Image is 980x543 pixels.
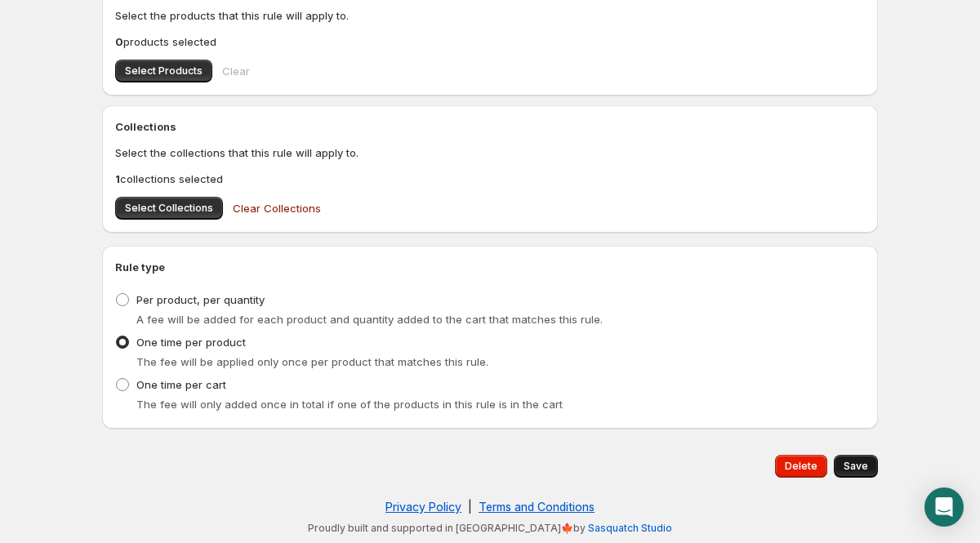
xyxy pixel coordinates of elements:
[136,336,246,349] span: One time per product
[115,197,223,220] button: Select Collections
[834,455,878,478] button: Save
[136,355,488,368] span: The fee will be applied only once per product that matches this rule.
[844,460,868,473] span: Save
[775,455,827,478] button: Delete
[136,313,603,326] span: A fee will be added for each product and quantity added to the cart that matches this rule.
[125,202,213,215] span: Select Collections
[233,200,321,216] span: Clear Collections
[136,398,563,411] span: The fee will only added once in total if one of the products in this rule is in the cart
[125,65,203,78] span: Select Products
[115,7,865,24] p: Select the products that this rule will apply to.
[115,60,212,82] button: Select Products
[115,118,865,135] h2: Collections
[136,293,265,306] span: Per product, per quantity
[110,522,870,535] p: Proudly built and supported in [GEOGRAPHIC_DATA]🍁by
[385,500,461,514] a: Privacy Policy
[468,500,472,514] span: |
[115,259,865,275] h2: Rule type
[223,192,331,225] button: Clear Collections
[479,500,595,514] a: Terms and Conditions
[115,172,120,185] b: 1
[115,33,865,50] p: products selected
[785,460,817,473] span: Delete
[588,522,672,534] a: Sasquatch Studio
[115,171,865,187] p: collections selected
[115,145,865,161] p: Select the collections that this rule will apply to.
[136,378,226,391] span: One time per cart
[115,35,123,48] b: 0
[924,487,964,527] div: Open Intercom Messenger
